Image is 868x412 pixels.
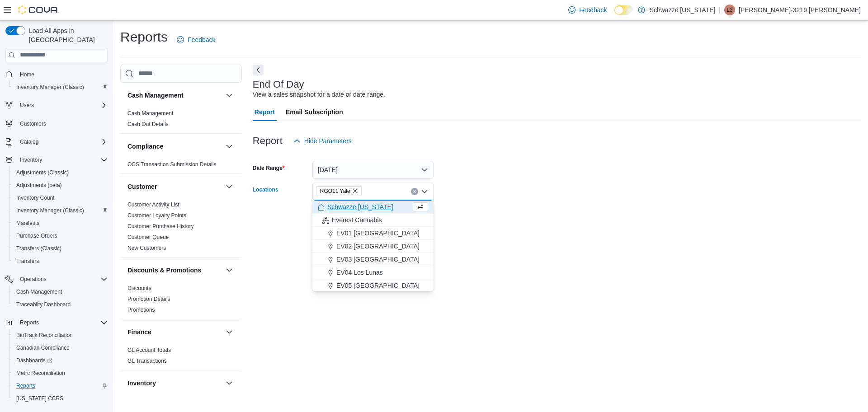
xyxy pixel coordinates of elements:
button: Catalog [16,136,42,147]
span: EV02 [GEOGRAPHIC_DATA] [336,242,420,251]
button: Transfers [9,255,111,267]
div: View a sales snapshot for a date or date range. [253,90,385,99]
button: Finance [224,327,235,337]
a: Promotions [127,307,155,313]
span: Customers [16,118,108,129]
button: Canadian Compliance [9,342,111,354]
span: Promotion Details [127,295,170,303]
h3: Report [253,136,283,146]
button: Finance [127,328,222,337]
a: Inventory Count [13,192,58,203]
button: Operations [2,273,111,286]
span: BioTrack Reconciliation [13,330,108,341]
button: Reports [9,379,111,392]
h3: End Of Day [253,79,304,90]
div: Logan-3219 Rossell [724,5,735,15]
span: RGO11 Yale [320,187,350,196]
h1: Reports [120,28,168,46]
span: Adjustments (beta) [13,180,108,191]
a: Purchase Orders [13,230,61,241]
span: Operations [16,274,108,285]
span: Users [20,102,34,109]
span: Users [16,100,108,111]
input: Dark Mode [614,5,633,15]
a: [US_STATE] CCRS [13,393,67,404]
span: Purchase Orders [13,230,108,241]
a: Cash Management [13,286,66,297]
a: Dashboards [13,355,56,366]
span: Transfers (Classic) [16,245,61,252]
button: Clear input [411,188,418,195]
span: Traceabilty Dashboard [13,299,108,310]
a: Transfers [13,256,42,267]
span: Feedback [188,35,215,44]
span: Catalog [20,138,38,145]
span: Home [20,71,34,78]
button: Customers [2,117,111,130]
h3: Cash Management [127,91,184,100]
button: Reports [2,316,111,329]
a: Transfers (Classic) [13,243,65,254]
span: Customer Activity List [127,201,179,208]
span: Metrc Reconciliation [16,370,65,377]
button: Hide Parameters [290,132,355,150]
span: Cash Management [127,110,173,117]
span: EV04 Los Lunas [336,268,383,277]
button: Discounts & Promotions [224,265,235,276]
span: EV03 [GEOGRAPHIC_DATA] [336,255,420,264]
span: Manifests [13,218,108,229]
p: Schwazze [US_STATE] [650,5,716,15]
span: GL Transactions [127,357,167,365]
a: GL Transactions [127,358,167,364]
span: Manifests [16,220,39,227]
button: EV01 [GEOGRAPHIC_DATA] [312,227,434,240]
button: Operations [16,274,50,285]
a: Feedback [173,31,219,49]
button: Close list of options [421,188,428,195]
a: Adjustments (Classic) [13,167,72,178]
button: Everest Cannabis [312,214,434,227]
a: Dashboards [9,354,111,367]
a: Cash Management [127,110,173,117]
p: [PERSON_NAME]-3219 [PERSON_NAME] [739,5,861,15]
a: Customer Loyalty Points [127,212,186,219]
a: New Customers [127,245,166,251]
button: EV04 Los Lunas [312,266,434,279]
span: Metrc Reconciliation [13,368,108,379]
span: BioTrack Reconciliation [16,332,73,339]
h3: Inventory [127,379,156,388]
span: Hide Parameters [304,136,352,145]
div: Customer [120,199,242,257]
a: OCS Transaction Submission Details [127,161,217,168]
button: Transfers (Classic) [9,242,111,255]
button: Users [2,99,111,112]
h3: Compliance [127,142,163,151]
span: Canadian Compliance [16,344,70,351]
button: EV02 [GEOGRAPHIC_DATA] [312,240,434,253]
span: Customers [20,120,46,127]
button: Cash Management [127,91,222,100]
button: Schwazze [US_STATE] [312,201,434,214]
span: Everest Cannabis [332,215,382,225]
button: Inventory [224,378,235,389]
button: Metrc Reconciliation [9,367,111,379]
span: Inventory Count [13,192,108,203]
button: Customer [224,181,235,192]
span: Washington CCRS [13,393,108,404]
span: Report [255,103,275,121]
button: Cash Management [224,90,235,101]
span: Discounts [127,285,151,292]
p: | [719,5,721,15]
a: BioTrack Reconciliation [13,330,76,341]
button: Compliance [224,141,235,152]
span: Transfers [16,257,39,265]
span: Transfers [13,256,108,267]
span: Inventory [20,156,42,164]
span: Adjustments (Classic) [13,167,108,178]
span: Reports [20,319,39,326]
a: Customer Queue [127,234,169,240]
span: Schwazze [US_STATE] [327,202,393,211]
button: Inventory Manager (Classic) [9,204,111,217]
a: GL Account Totals [127,347,171,353]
